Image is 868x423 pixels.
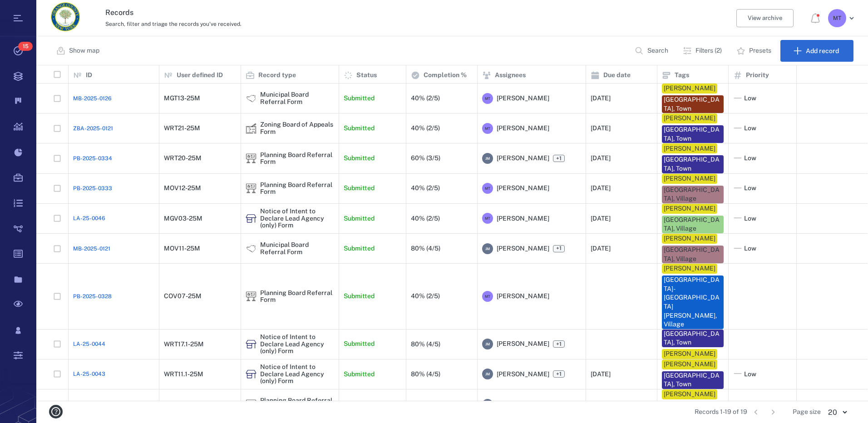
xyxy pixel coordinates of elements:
div: M T [482,291,493,302]
div: [GEOGRAPHIC_DATA], Town [664,155,722,173]
div: [PERSON_NAME] [664,204,715,213]
div: Municipal Board Referral Form [260,241,334,256]
a: ZBA-2025-0121 [73,124,113,133]
div: M T [482,213,493,224]
div: Notice of Intent to Declare Lead Agency (only) Form [246,369,256,379]
div: [GEOGRAPHIC_DATA], Village [664,186,722,203]
div: [PERSON_NAME] [664,144,715,153]
div: M T [482,183,493,194]
p: Completion % [424,71,467,80]
p: Assignees [495,71,526,80]
div: [GEOGRAPHIC_DATA], Town [664,125,722,143]
div: Planning Board Referral Form [246,183,256,194]
img: Orange County Planning Department logo [51,2,80,31]
a: MB-2025-0121 [73,245,110,253]
span: [PERSON_NAME] [497,214,549,223]
span: +1 [553,370,565,378]
a: MB-2025-0126 [73,94,112,103]
div: [GEOGRAPHIC_DATA], Village [664,246,722,263]
div: WRT11.1-25M [164,371,203,378]
a: PB-2025-0315 [73,400,111,408]
div: Planning Board Referral Form [260,290,334,304]
span: LA-25-0043 [73,370,105,378]
div: [DATE] [591,125,611,132]
span: Low [744,244,756,253]
img: icon Municipal Board Referral Form [246,243,256,254]
span: [PERSON_NAME] [497,400,549,409]
p: Search [647,46,668,55]
button: Presets [731,40,779,62]
p: Submitted [344,154,375,163]
button: Add record [780,40,853,62]
img: icon Planning Board Referral Form [246,291,256,302]
p: Submitted [344,94,375,103]
div: M T [482,93,493,104]
p: Show map [69,46,99,55]
button: help [45,401,66,422]
img: icon Municipal Board Referral Form [246,93,256,104]
span: [PERSON_NAME] [497,124,549,133]
div: J M [482,399,493,410]
p: Submitted [344,400,375,409]
div: Planning Board Referral Form [246,399,256,410]
div: 20 [821,407,853,418]
div: M T [828,9,846,27]
span: Low [744,184,756,193]
span: +1 [554,245,563,252]
div: [PERSON_NAME] [664,349,715,359]
div: Notice of Intent to Declare Lead Agency (only) Form [260,364,334,384]
p: User defined ID [177,71,223,80]
p: Submitted [344,214,375,223]
p: Submitted [344,184,375,193]
p: Submitted [344,370,375,379]
span: +1 [553,340,565,348]
p: Submitted [344,292,375,301]
div: Planning Board Referral Form [260,152,334,166]
a: LA-25-0046 [73,214,105,222]
a: LA-25-0044 [73,340,105,348]
span: Low [744,94,756,103]
span: Low [744,370,756,379]
div: [PERSON_NAME] [664,360,715,369]
div: Zoning Board of Appeals Form [260,121,334,135]
div: 60% (3/5) [411,155,440,162]
p: Tags [675,71,689,80]
span: Help [20,6,39,15]
button: Filters (2) [677,40,729,62]
span: [PERSON_NAME] [497,370,549,379]
img: icon Zoning Board of Appeals Form [246,123,256,134]
div: MOV12-25M [164,185,201,192]
div: 40% (2/5) [411,95,440,102]
div: MGT13-25M [164,95,200,102]
span: +1 [554,340,563,348]
button: MT [828,9,857,27]
button: View archive [736,9,794,27]
div: [GEOGRAPHIC_DATA], Town [664,95,722,113]
div: WRT17.1-25M [164,341,204,348]
h3: Records [105,7,597,18]
div: J M [482,369,493,379]
div: 80% (4/5) [411,371,440,378]
span: [PERSON_NAME] [497,184,549,193]
span: [PERSON_NAME] [497,292,549,301]
div: J M [482,243,493,254]
a: PB-2025-0333 [73,184,112,192]
span: 15 [18,42,33,51]
div: [PERSON_NAME] [664,114,715,123]
img: icon Planning Board Referral Form [246,153,256,164]
div: [PERSON_NAME] [664,390,715,399]
div: Notice of Intent to Declare Lead Agency (only) Form [260,334,334,354]
span: Low [744,124,756,133]
div: J M [482,153,493,164]
div: WRT20-25M [164,155,202,162]
div: Planning Board Referral Form [246,153,256,164]
p: Presets [749,46,771,55]
div: Planning Board Referral Form [260,182,334,196]
span: PB-2025-0334 [73,154,112,162]
div: [DATE] [591,185,611,192]
a: PB-2025-0328 [73,292,112,300]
